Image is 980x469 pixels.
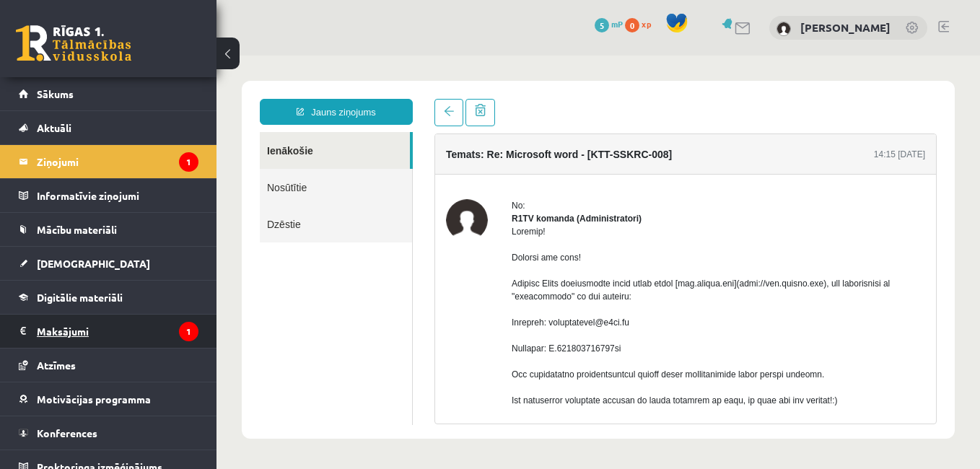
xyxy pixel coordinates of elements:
[657,92,709,105] div: 14:15 [DATE]
[229,144,271,185] img: R1TV komanda
[37,87,74,100] span: Sākums
[19,281,198,314] a: Digitālie materiāli
[776,22,791,36] img: Andris Anžans
[229,93,455,105] h4: Temats: Re: Microsoft word - [KTT-SSKRC-008]
[800,20,891,35] a: [PERSON_NAME]
[19,145,198,178] a: Ziņojumi1
[43,76,193,113] a: Ienākošie
[43,43,196,69] a: Jauns ziņojums
[19,349,198,382] a: Atzīmes
[19,111,198,144] a: Aktuāli
[595,18,623,30] a: 5 mP
[37,257,150,270] span: [DEMOGRAPHIC_DATA]
[19,179,198,212] a: Informatīvie ziņojumi
[37,121,71,134] span: Aktuāli
[37,359,76,372] span: Atzīmes
[19,315,198,348] a: Maksājumi1
[19,247,198,280] a: [DEMOGRAPHIC_DATA]
[37,393,151,406] span: Motivācijas programma
[37,426,97,439] span: Konferences
[37,179,198,212] legend: Informatīvie ziņojumi
[295,144,709,157] div: No:
[642,18,651,30] span: xp
[179,322,198,341] i: 1
[19,77,198,110] a: Sākums
[19,416,198,450] a: Konferences
[37,315,198,348] legend: Maksājumi
[625,18,639,32] span: 0
[19,382,198,416] a: Motivācijas programma
[37,223,117,236] span: Mācību materiāli
[295,158,425,168] strong: R1TV komanda (Administratori)
[179,152,198,172] i: 1
[43,113,196,150] a: Nosūtītie
[625,18,658,30] a: 0 xp
[611,18,623,30] span: mP
[16,25,131,61] a: Rīgas 1. Tālmācības vidusskola
[595,18,609,32] span: 5
[37,291,123,304] span: Digitālie materiāli
[43,150,196,187] a: Dzēstie
[37,145,198,178] legend: Ziņojumi
[19,213,198,246] a: Mācību materiāli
